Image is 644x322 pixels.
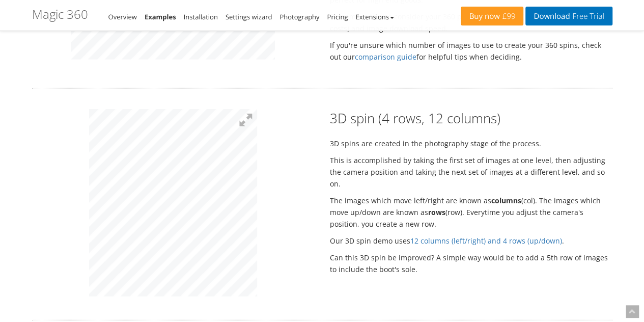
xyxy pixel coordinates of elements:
[330,154,612,190] p: This is accomplished by taking the first set of images at one level, then adjusting the camera po...
[279,12,319,21] a: Photography
[461,7,523,25] a: Buy now£99
[145,12,176,21] a: Examples
[330,39,612,63] p: If you're unsure which number of images to use to create your 360 spins, check out our for helpfu...
[428,207,445,217] strong: rows
[500,12,516,20] span: £99
[330,109,612,127] h2: 3D spin (4 rows, 12 columns)
[226,12,272,21] a: Settings wizard
[330,195,612,230] p: The images which move left/right are known as (col). The images which move up/down are known as (...
[330,138,612,149] p: 3D spins are created in the photography stage of the process.
[327,12,348,21] a: Pricing
[525,7,612,25] a: DownloadFree Trial
[410,236,562,246] a: 12 columns (left/right) and 4 rows (up/down)
[570,12,604,20] span: Free Trial
[355,12,394,21] a: Extensions
[108,12,137,21] a: Overview
[330,252,612,275] p: Can this 3D spin be improved? A simple way would be to add a 5th row of images to include the boo...
[184,12,218,21] a: Installation
[355,52,416,62] a: comparison guide
[32,8,88,21] h1: Magic 360
[491,196,521,205] strong: columns
[330,235,612,247] p: Our 3D spin demo uses .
